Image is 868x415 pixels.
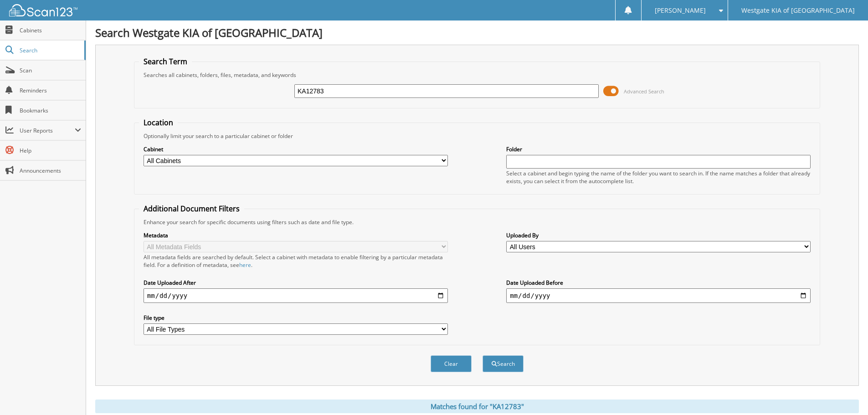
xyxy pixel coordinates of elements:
[655,8,706,13] span: [PERSON_NAME]
[139,71,815,79] div: Searches all cabinets, folders, files, metadata, and keywords
[139,132,815,140] div: Optionally limit your search to a particular cabinet or folder
[506,279,811,287] label: Date Uploaded Before
[95,400,859,413] div: Matches found for "KA12783"
[20,26,81,34] span: Cabinets
[624,88,664,95] span: Advanced Search
[144,145,448,153] label: Cabinet
[506,169,811,185] div: Select a cabinet and begin typing the name of the folder you want to search in. If the name match...
[144,288,448,303] input: start
[144,279,448,287] label: Date Uploaded After
[506,288,811,303] input: end
[483,355,524,372] button: Search
[239,261,251,269] a: here
[95,25,859,40] h1: Search Westgate KIA of [GEOGRAPHIC_DATA]
[20,167,81,174] span: Announcements
[20,127,75,134] span: User Reports
[144,314,448,322] label: File type
[144,253,448,269] div: All metadata fields are searched by default. Select a cabinet with metadata to enable filtering b...
[20,107,81,114] span: Bookmarks
[139,118,178,128] legend: Location
[144,231,448,239] label: Metadata
[139,204,244,214] legend: Additional Document Filters
[20,147,81,154] span: Help
[20,67,81,74] span: Scan
[20,46,80,54] span: Search
[139,218,815,226] div: Enhance your search for specific documents using filters such as date and file type.
[506,231,811,239] label: Uploaded By
[139,56,192,67] legend: Search Term
[20,87,81,94] span: Reminders
[506,145,811,153] label: Folder
[9,4,77,16] img: scan123-logo-white.svg
[741,8,855,13] span: Westgate KIA of [GEOGRAPHIC_DATA]
[431,355,472,372] button: Clear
